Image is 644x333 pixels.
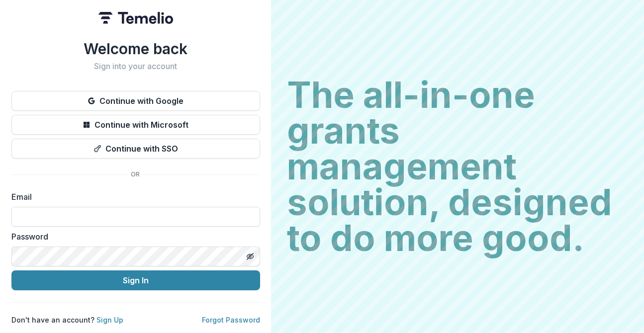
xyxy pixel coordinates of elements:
button: Continue with Google [11,91,260,111]
label: Email [11,191,254,203]
h1: Welcome back [11,40,260,58]
h2: Sign into your account [11,62,260,71]
label: Password [11,231,254,243]
img: Temelio [98,12,173,24]
a: Sign Up [96,316,123,324]
button: Toggle password visibility [242,249,258,264]
button: Continue with SSO [11,139,260,159]
p: Don't have an account? [11,315,123,325]
button: Continue with Microsoft [11,115,260,135]
a: Forgot Password [202,316,260,324]
button: Sign In [11,270,260,290]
